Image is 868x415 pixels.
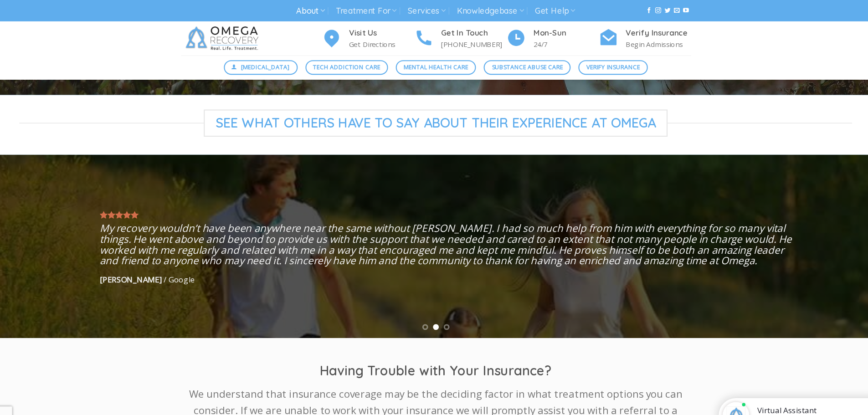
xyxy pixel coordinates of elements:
p: Begin Admissions [612,36,673,47]
a: [MEDICAL_DATA] [235,56,304,70]
li: Page dot 2 [431,304,437,310]
a: Knowledgebase [454,2,517,19]
a: Services [407,2,443,19]
a: Follow on YouTube [666,7,672,13]
h4: Get In Touch [439,25,500,37]
strong: [PERSON_NAME] [119,257,177,267]
a: About [303,2,330,19]
a: Verify Insurance Begin Admissions [587,25,673,47]
span: Google [184,257,208,267]
h4: Mon-Sun [526,25,587,37]
h4: Verify Insurance [612,25,673,37]
a: Substance Abuse Care [479,56,560,70]
a: Treatment For [340,2,397,19]
span: / [179,257,182,267]
a: Get Help [527,2,565,19]
a: Tech Addiction Care [312,56,390,70]
p: Get Directions [353,36,414,47]
a: Visit Us Get Directions [327,25,414,47]
h1: Having Trouble with Your Insurance? [195,340,673,356]
h4: Visit Us [353,25,414,37]
span: Tech Addiction Care [319,59,382,67]
a: Get In Touch [PHONE_NUMBER] [414,25,500,47]
span: Substance Abuse Care [487,59,553,67]
img: Omega Recovery [195,20,275,52]
p: 24/7 [526,36,587,47]
a: Follow on Facebook [631,7,637,13]
a: Mental Health Care [396,56,472,70]
a: Verify Insurance [568,56,633,70]
p: We understand that insurance coverage may be the deciding factor in what treatment options you ca... [195,363,673,408]
a: Send us an email [657,7,663,13]
li: Page dot 3 [442,304,447,310]
li: Page dot 1 [421,304,427,310]
p: [PHONE_NUMBER] [439,36,500,47]
p: My recovery wouldn’t have been anywhere near the same without [PERSON_NAME]. I had so much help f... [119,209,773,250]
span: See what others have to say about their experience at omega [216,103,652,128]
span: Mental Health Care [404,59,464,67]
span: [MEDICAL_DATA] [251,59,297,67]
span: Verify Insurance [575,59,626,67]
a: Follow on Instagram [640,7,645,13]
a: Follow on Twitter [649,7,654,13]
